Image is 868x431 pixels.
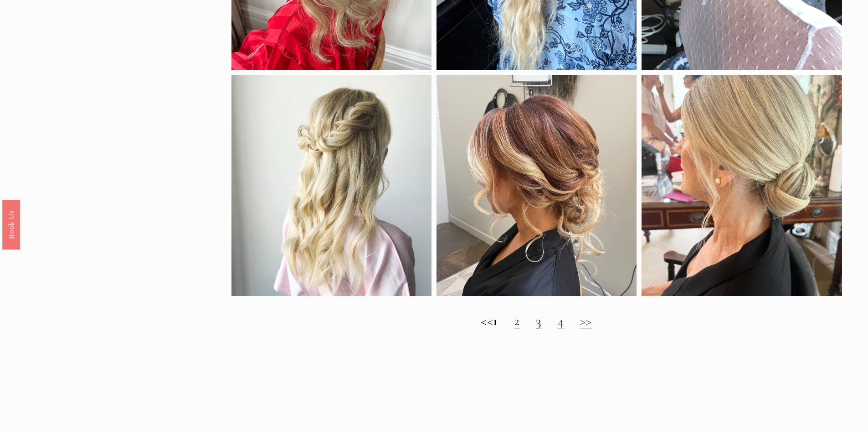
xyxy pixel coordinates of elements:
[514,312,520,329] a: 2
[231,313,842,329] h2: <<
[536,312,542,329] a: 3
[493,312,498,329] strong: 1
[2,199,20,249] a: Book Us
[557,312,565,329] a: 4
[580,312,592,329] a: >>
